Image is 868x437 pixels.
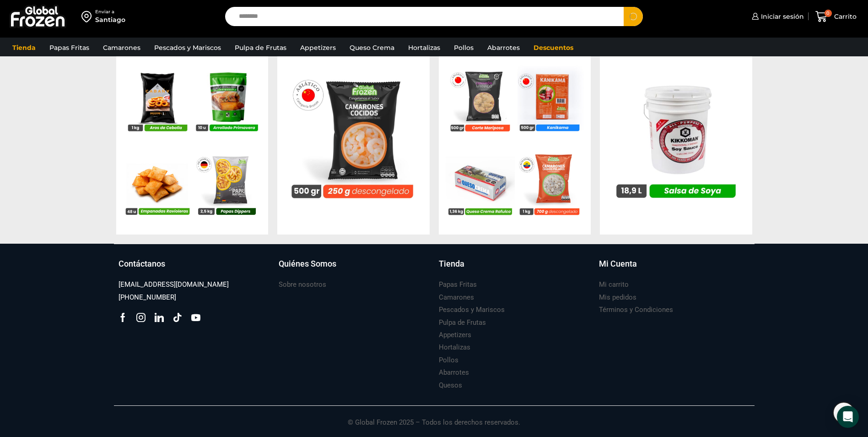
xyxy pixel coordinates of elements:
[95,9,125,15] div: Enviar a
[483,39,524,56] a: Abarrotes
[813,6,859,27] a: 0 Carrito
[439,293,474,302] h3: Camarones
[279,258,336,270] h3: Quiénes Somos
[439,355,458,365] h3: Pollos
[449,39,478,56] a: Pollos
[230,39,291,56] a: Pulpa de Frutas
[150,39,226,56] a: Pescados y Mariscos
[439,318,486,328] h3: Pulpa de Frutas
[404,39,445,56] a: Hortalizas
[599,279,629,291] a: Mi carrito
[345,39,399,56] a: Queso Crema
[529,39,578,56] a: Descuentos
[825,10,832,17] span: 0
[279,279,326,291] a: Sobre nosotros
[599,258,637,270] h3: Mi Cuenta
[95,15,125,24] div: Santiago
[279,258,430,279] a: Quiénes Somos
[439,379,462,392] a: Quesos
[599,280,629,290] h3: Mi carrito
[8,39,40,56] a: Tienda
[439,280,477,290] h3: Papas Fritas
[439,329,471,341] a: Appetizers
[439,258,464,270] h3: Tienda
[119,293,176,302] h3: [PHONE_NUMBER]
[439,343,470,352] h3: Hortalizas
[98,39,145,56] a: Camarones
[439,368,469,377] h3: Abarrotes
[439,341,470,354] a: Hortalizas
[279,280,326,290] h3: Sobre nosotros
[119,279,229,291] a: [EMAIL_ADDRESS][DOMAIN_NAME]
[119,280,229,290] h3: [EMAIL_ADDRESS][DOMAIN_NAME]
[749,7,804,26] a: Iniciar sesión
[119,291,176,304] a: [PHONE_NUMBER]
[759,12,804,21] span: Iniciar sesión
[114,406,755,428] p: © Global Frozen 2025 – Todos los derechos reservados.
[439,330,471,340] h3: Appetizers
[439,279,477,291] a: Papas Fritas
[439,366,469,379] a: Abarrotes
[439,304,505,316] a: Pescados y Mariscos
[439,354,458,366] a: Pollos
[599,305,673,315] h3: Términos y Condiciones
[439,305,505,315] h3: Pescados y Mariscos
[599,291,636,304] a: Mis pedidos
[119,258,270,279] a: Contáctanos
[296,39,340,56] a: Appetizers
[119,258,165,270] h3: Contáctanos
[832,12,857,21] span: Carrito
[439,317,486,329] a: Pulpa de Frutas
[439,381,462,390] h3: Quesos
[837,406,859,428] div: Open Intercom Messenger
[599,304,673,316] a: Términos y Condiciones
[599,258,750,279] a: Mi Cuenta
[45,39,94,56] a: Papas Fritas
[439,258,590,279] a: Tienda
[81,9,95,24] img: address-field-icon.svg
[439,291,474,304] a: Camarones
[624,7,643,26] button: Search button
[599,293,636,302] h3: Mis pedidos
